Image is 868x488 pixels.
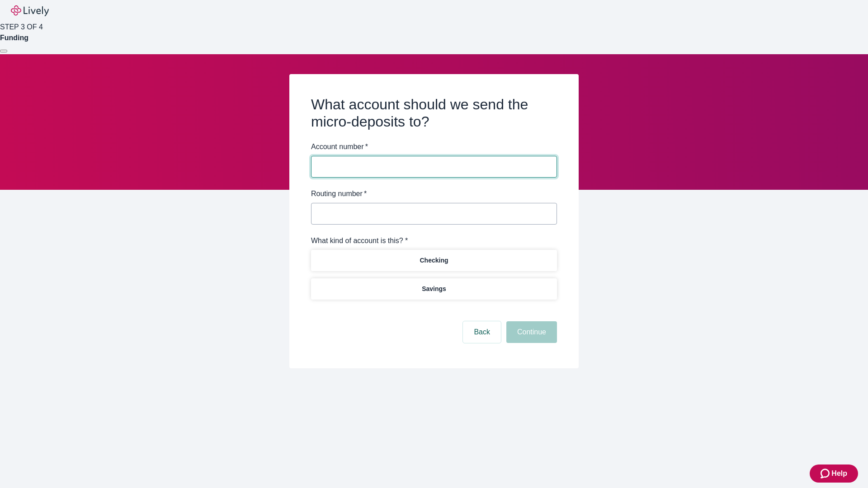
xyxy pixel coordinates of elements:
[810,465,858,483] button: Zendesk support iconHelp
[831,468,847,479] span: Help
[463,321,501,343] button: Back
[311,141,368,152] label: Account number
[420,256,448,265] p: Checking
[422,284,446,294] p: Savings
[311,250,557,271] button: Checking
[821,468,831,479] svg: Zendesk support icon
[311,96,557,131] h2: What account should we send the micro-deposits to?
[311,188,367,199] label: Routing number
[311,235,408,246] label: What kind of account is this? *
[311,278,557,300] button: Savings
[11,5,49,16] img: Lively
